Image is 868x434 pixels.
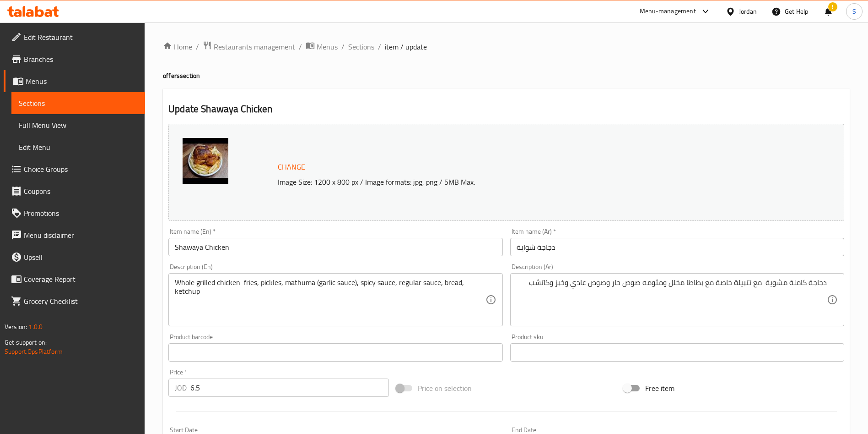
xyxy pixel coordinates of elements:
span: Menus [26,76,138,87]
a: Restaurants management [203,41,295,53]
input: Please enter price [190,379,389,397]
a: Grocery Checklist [4,290,145,312]
span: Menus [317,41,338,52]
li: / [299,41,302,52]
a: Coverage Report [4,268,145,290]
a: Sections [348,41,374,52]
span: S [852,6,856,16]
textarea: دجاجة كاملة مشوية مع تتبيلة خاصة مع بطاطا مخلل ومثومه صوص حار وصوص عادي وخبز وكاتشب [517,278,827,322]
h2: Update Shawaya Chicken [168,102,844,116]
p: JOD [175,382,187,393]
a: Support.OpsPlatform [5,346,63,357]
span: Branches [24,54,138,65]
input: Enter name En [168,238,502,256]
span: Free item [645,383,674,394]
span: Choice Groups [24,164,138,175]
span: Coupons [24,186,138,197]
a: Menus [306,41,338,53]
a: Full Menu View [11,114,145,136]
span: Promotions [24,208,138,219]
a: Home [163,41,192,52]
span: Restaurants management [214,41,295,52]
li: / [378,41,381,52]
li: / [196,41,199,52]
a: Promotions [4,202,145,224]
a: Choice Groups [4,158,145,180]
span: Change [278,160,305,174]
textarea: Whole grilled chicken fries, pickles, mathuma (garlic sauce), spicy sauce, regular sauce, bread, ... [175,278,485,322]
img: download638870449121133239.jpg [183,138,228,184]
a: Upsell [4,246,145,268]
h4: offers section [163,71,850,80]
span: Grocery Checklist [24,296,138,307]
a: Coupons [4,180,145,202]
li: / [341,41,345,52]
span: Menu disclaimer [24,230,138,241]
a: Edit Restaurant [4,26,145,48]
span: item / update [385,41,427,52]
a: Menu disclaimer [4,224,145,246]
span: Price on selection [418,383,472,394]
button: Change [274,158,309,176]
a: Sections [11,92,145,114]
span: Coverage Report [24,274,138,285]
input: Please enter product sku [510,343,844,362]
input: Enter name Ar [510,238,844,256]
span: Version: [5,321,27,333]
span: Edit Restaurant [24,32,138,43]
div: Menu-management [640,6,696,17]
a: Edit Menu [11,136,145,158]
span: Get support on: [5,336,47,348]
span: Edit Menu [19,142,138,153]
span: Sections [19,98,138,109]
nav: breadcrumb [163,41,850,53]
input: Please enter product barcode [168,343,502,362]
a: Branches [4,48,145,70]
a: Menus [4,70,145,92]
div: Jordan [739,6,757,16]
span: Full Menu View [19,120,138,131]
span: Upsell [24,252,138,263]
p: Image Size: 1200 x 800 px / Image formats: jpg, png / 5MB Max. [274,176,760,187]
span: 1.0.0 [28,321,43,333]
